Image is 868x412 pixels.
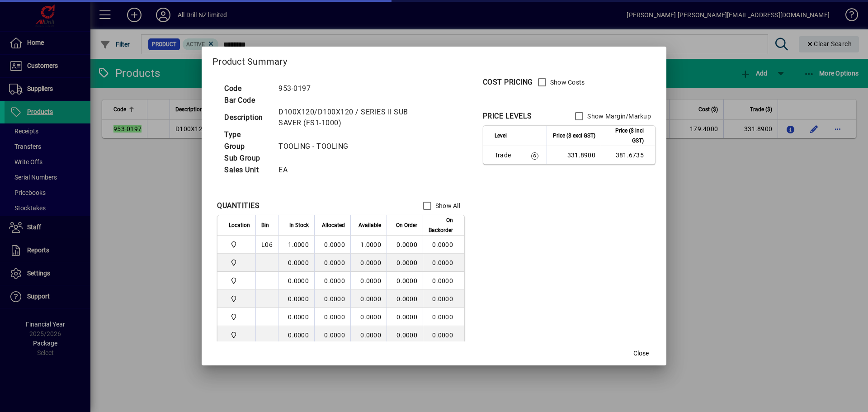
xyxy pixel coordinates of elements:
span: Close [633,349,649,358]
td: D100X120/D100X120 / SERIES II SUB SAVER (FS1-1000) [274,106,439,129]
td: 0.0000 [278,290,314,308]
td: 0.0000 [278,326,314,344]
span: 0.0000 [396,295,417,303]
span: Location [229,220,250,230]
td: 0.0000 [278,308,314,326]
td: 0.0000 [350,326,387,344]
td: 0.0000 [423,326,464,344]
td: 953-0197 [274,83,439,95]
div: PRICE LEVELS [483,111,532,122]
td: 0.0000 [314,308,350,326]
label: Show Margin/Markup [585,112,651,121]
td: Sub Group [220,152,274,164]
td: 0.0000 [350,290,387,308]
td: 0.0000 [278,272,314,290]
label: Show Costs [548,78,585,87]
span: Trade [495,151,519,160]
td: EA [274,164,439,176]
td: 0.0000 [314,290,350,308]
span: Level [495,131,507,141]
span: 0.0000 [396,277,417,284]
span: 0.0000 [396,331,417,339]
span: In Stock [289,220,309,230]
div: COST PRICING [483,77,533,88]
td: 0.0000 [423,290,464,308]
div: QUANTITIES [217,200,259,211]
td: 1.0000 [278,236,314,254]
label: Show All [434,201,460,210]
span: 0.0000 [396,313,417,321]
td: Description [220,106,274,129]
td: 331.8900 [547,146,601,164]
span: Price ($ incl GST) [607,126,644,146]
td: Bar Code [220,95,274,106]
span: Allocated [322,220,345,230]
td: 0.0000 [314,236,350,254]
span: Bin [261,220,269,230]
span: Available [359,220,381,230]
td: Sales Unit [220,164,274,176]
td: TOOLING - TOOLING [274,141,439,152]
span: 0.0000 [396,241,417,248]
td: 0.0000 [350,254,387,272]
td: L06 [255,236,278,254]
span: 0.0000 [396,259,417,266]
td: 0.0000 [423,254,464,272]
td: 0.0000 [314,326,350,344]
td: 0.0000 [350,308,387,326]
td: 0.0000 [423,236,464,254]
td: 381.6735 [601,146,655,164]
span: Price ($ excl GST) [553,131,595,141]
td: 0.0000 [350,272,387,290]
td: 0.0000 [314,254,350,272]
td: Code [220,83,274,95]
td: 0.0000 [314,272,350,290]
span: On Backorder [429,215,453,235]
td: 0.0000 [423,272,464,290]
td: 0.0000 [423,308,464,326]
td: Group [220,141,274,152]
td: Type [220,129,274,141]
td: 1.0000 [350,236,387,254]
h2: Product Summary [202,47,666,73]
span: On Order [396,220,417,230]
td: 0.0000 [278,254,314,272]
button: Close [627,346,656,362]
